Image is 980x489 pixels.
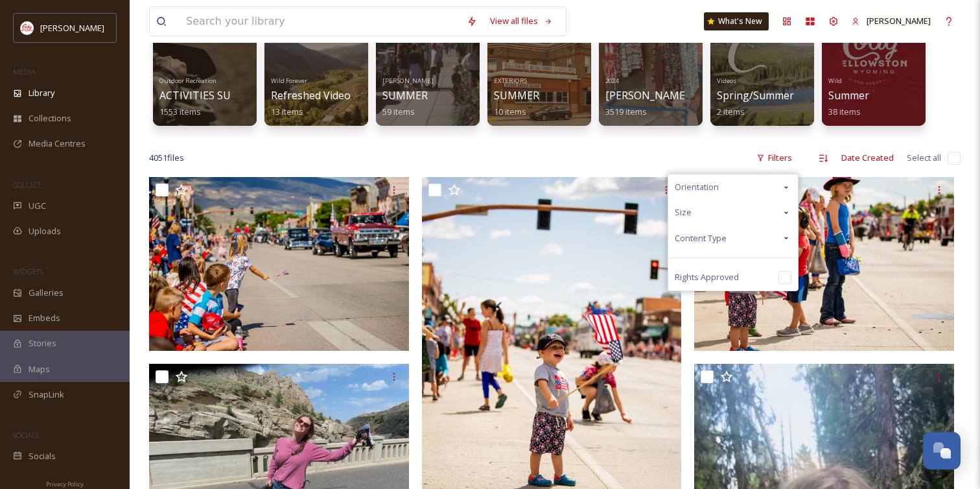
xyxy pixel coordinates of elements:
span: Summer [828,88,869,102]
a: 2024[PERSON_NAME] Influencer Summer 20243519 items [605,73,810,117]
span: WIDGETS [13,267,43,276]
span: 59 items [382,106,415,117]
span: Rights Approved [675,271,739,283]
a: [PERSON_NAME]SUMMER59 items [382,73,434,117]
span: 3519 items [605,106,647,117]
span: Socials [29,450,56,462]
span: Library [29,87,54,99]
span: Media Centres [29,137,86,150]
a: VideosSpring/Summer2 items [717,73,794,117]
span: EXTERIORS [494,77,527,85]
a: Wild ForeverRefreshed Videos (Summer 2025)13 items [271,73,432,117]
span: Galleries [29,287,64,299]
a: [PERSON_NAME] [845,8,937,34]
span: Refreshed Videos (Summer 2025) [271,88,432,102]
span: Wild [828,77,842,85]
span: Stories [29,337,56,350]
span: SOCIALS [13,430,39,440]
span: ACTIVITIES SUMMER [159,88,262,102]
span: 13 items [271,106,303,117]
span: [PERSON_NAME] [40,22,104,34]
img: images%20(1).png [21,21,34,34]
span: MEDIA [13,67,36,77]
span: 10 items [494,106,526,117]
a: Outdoor RecreationACTIVITIES SUMMER1553 items [159,73,262,117]
span: 2024 [605,77,618,85]
span: 38 items [828,106,861,117]
span: Collections [29,112,71,125]
span: SUMMER [382,88,428,102]
span: UGC [29,200,46,212]
span: Videos [717,77,736,85]
a: WildSummer38 items [828,73,869,117]
span: SnapLink [29,388,64,401]
span: Outdoor Recreation [159,77,216,85]
span: COLLECT [13,180,41,189]
span: Size [675,206,692,219]
span: 1553 items [159,106,201,117]
span: Embeds [29,312,60,324]
span: Maps [29,363,50,376]
span: Wild Forever [271,77,307,85]
span: Privacy Policy [46,480,84,488]
span: [PERSON_NAME] [867,15,931,27]
span: Content Type [675,232,727,244]
a: View all files [484,8,559,34]
span: [PERSON_NAME] Influencer Summer 2024 [605,88,810,102]
span: 4051 file s [149,152,184,164]
span: SUMMER [494,88,539,102]
a: What's New [704,12,769,30]
a: EXTERIORSSUMMER10 items [494,73,539,117]
div: Filters [750,145,799,171]
span: Uploads [29,225,61,237]
input: Search your library [180,7,460,36]
span: Spring/Summer [717,88,794,102]
div: Date Created [835,145,900,171]
img: 4th of July parade-01.jpg [694,177,954,351]
span: 2 items [717,106,745,117]
span: Orientation [675,181,719,193]
button: Open Chat [923,432,961,470]
span: [PERSON_NAME] [382,77,434,85]
span: Select all [907,152,941,164]
img: 4th of July parade-07.jpg [149,177,409,351]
